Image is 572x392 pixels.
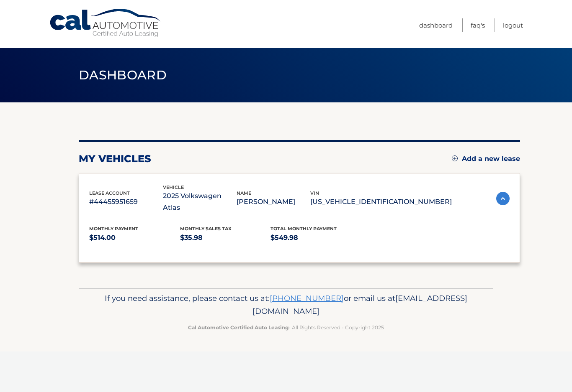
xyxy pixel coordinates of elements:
a: Dashboard [419,18,453,32]
p: 2025 Volkswagen Atlas [163,190,237,214]
span: lease account [89,190,130,196]
p: If you need assistance, please contact us at: or email us at [84,292,488,318]
h2: my vehicles [79,153,151,165]
a: Add a new lease [452,155,520,163]
span: Dashboard [79,67,167,83]
span: Monthly sales Tax [180,226,232,232]
p: - All Rights Reserved - Copyright 2025 [84,323,488,332]
span: vehicle [163,184,184,190]
span: Total Monthly Payment [271,226,337,232]
p: $35.98 [180,232,271,244]
img: accordion-active.svg [496,192,510,205]
span: vin [310,190,319,196]
span: Monthly Payment [89,226,138,232]
a: Logout [503,18,523,32]
span: name [237,190,251,196]
strong: Cal Automotive Certified Auto Leasing [188,324,289,331]
p: [US_VEHICLE_IDENTIFICATION_NUMBER] [310,196,452,208]
a: FAQ's [471,18,485,32]
p: #44455951659 [89,196,163,208]
img: add.svg [452,155,458,161]
p: [PERSON_NAME] [237,196,310,208]
p: $549.98 [271,232,361,244]
p: $514.00 [89,232,180,244]
a: Cal Automotive [49,8,162,38]
a: [PHONE_NUMBER] [270,293,344,303]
